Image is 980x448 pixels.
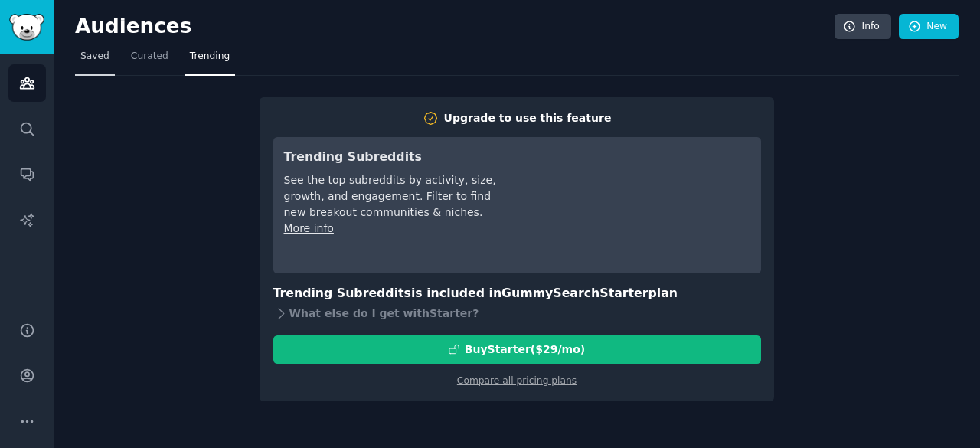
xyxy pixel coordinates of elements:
div: Upgrade to use this feature [444,110,612,126]
div: Buy Starter ($ 29 /mo ) [465,342,585,358]
span: Saved [80,50,109,64]
div: What else do I get with Starter ? [273,303,761,325]
h2: Audiences [75,15,835,39]
a: Saved [75,44,115,76]
span: Curated [131,50,168,64]
a: Trending [185,44,235,76]
button: BuyStarter($29/mo) [273,335,761,364]
span: Trending [190,50,230,64]
h3: Trending Subreddits is included in plan [273,284,761,303]
a: New [899,14,959,40]
a: Curated [126,44,174,76]
h3: Trending Subreddits [284,148,499,167]
img: GummySearch logo [9,14,44,41]
span: GummySearch Starter [501,286,648,300]
a: Info [835,14,891,40]
iframe: YouTube video player [521,148,750,263]
a: Compare all pricing plans [457,375,577,386]
a: More info [284,222,334,234]
div: See the top subreddits by activity, size, growth, and engagement. Filter to find new breakout com... [284,172,499,221]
